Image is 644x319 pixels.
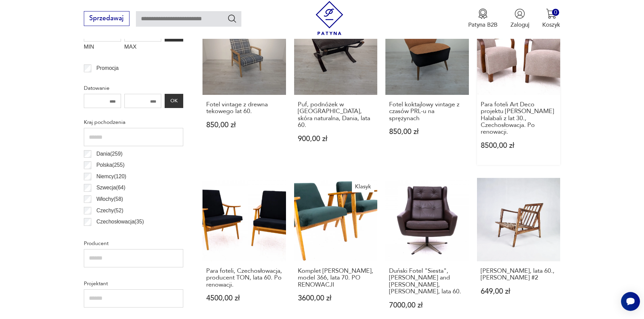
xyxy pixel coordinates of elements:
[206,122,282,129] p: 850,00 zł
[96,195,123,204] p: Włochy ( 58 )
[298,101,374,129] h3: Puf, podnóżek w [GEOGRAPHIC_DATA], skóra naturalna, Dania, lata 60.
[84,239,183,248] p: Producent
[84,16,129,22] a: Sprzedawaj
[481,101,557,136] h3: Para foteli Art Deco projektu [PERSON_NAME] Halabali z lat 30., Czechosłowacja. Po renowacji.
[515,8,525,19] img: Ikonka użytkownika
[621,292,640,311] iframe: Smartsupp widget button
[206,295,282,302] p: 4500,00 zł
[298,268,374,288] h3: Komplet [PERSON_NAME], model 366, lata 70. PO RENOWACJI
[481,268,557,282] h3: [PERSON_NAME], lata 60., [PERSON_NAME] #2
[96,161,124,169] p: Polska ( 255 )
[84,118,183,127] p: Kraj pochodzenia
[298,135,374,142] p: 900,00 zł
[84,279,183,288] p: Projektant
[96,172,126,181] p: Niemcy ( 120 )
[468,21,498,29] p: Patyna B2B
[165,94,183,108] button: OK
[389,302,465,309] p: 7000,00 zł
[468,8,498,29] button: Patyna B2B
[478,8,488,19] img: Ikona medalu
[389,101,465,122] h3: Fotel koktajlowy vintage z czasów PRL-u na sprężynach
[206,101,282,115] h3: Fotel vintage z drewna tekowego lat 60.
[477,11,560,165] a: KlasykPara foteli Art Deco projektu J. Halabali z lat 30., Czechosłowacja. Po renowacji.Para fote...
[96,229,128,238] p: Norwegia ( 25 )
[546,8,556,19] img: Ikona koszyka
[552,9,559,16] div: 0
[298,295,374,302] p: 3600,00 zł
[312,1,347,35] img: Patyna - sklep z meblami i dekoracjami vintage
[389,128,465,135] p: 850,00 zł
[294,11,378,165] a: Puf, podnóżek w mahoniu, skóra naturalna, Dania, lata 60.Puf, podnóżek w [GEOGRAPHIC_DATA], skóra...
[468,8,498,29] a: Ikona medaluPatyna B2B
[96,183,125,192] p: Szwecja ( 64 )
[542,21,560,29] p: Koszyk
[96,150,122,158] p: Dania ( 259 )
[481,142,557,149] p: 8500,00 zł
[510,8,529,29] button: Zaloguj
[227,14,237,23] button: Szukaj
[389,268,465,295] h3: Duński Fotel "Siesta", [PERSON_NAME] and [PERSON_NAME], [PERSON_NAME], lata 60.
[206,268,282,288] h3: Para foteli, Czechosłowacja, producent TON, lata 60. Po renowacji.
[96,206,123,215] p: Czechy ( 52 )
[84,42,121,54] label: MIN
[84,11,129,26] button: Sprzedawaj
[84,84,183,92] p: Datowanie
[542,8,560,29] button: 0Koszyk
[96,64,119,73] p: Promocja
[481,288,557,295] p: 649,00 zł
[510,21,529,29] p: Zaloguj
[96,217,144,226] p: Czechosłowacja ( 35 )
[124,42,162,54] label: MAX
[202,11,286,165] a: Fotel vintage z drewna tekowego lat 60.Fotel vintage z drewna tekowego lat 60.850,00 zł
[385,11,469,165] a: Fotel koktajlowy vintage z czasów PRL-u na sprężynachFotel koktajlowy vintage z czasów PRL-u na s...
